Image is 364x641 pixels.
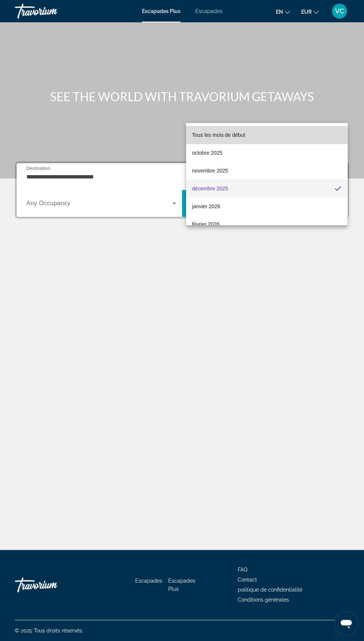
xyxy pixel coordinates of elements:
font: janvier 2026 [192,203,220,209]
font: octobre 2025 [192,150,222,156]
font: décembre 2025 [192,186,228,191]
font: février 2026 [192,221,220,227]
font: novembre 2025 [192,168,228,174]
font: Tous les mois de début [192,132,245,138]
iframe: Bouton de lancement de la fenêtre de messagerie [334,611,358,635]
